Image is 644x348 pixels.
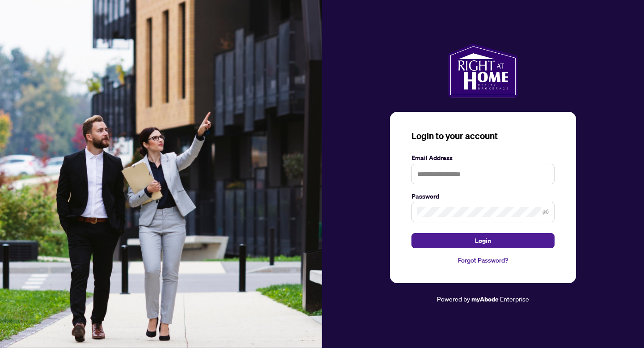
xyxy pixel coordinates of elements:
img: ma-logo [448,44,517,98]
label: Password [411,191,555,201]
a: myAbode [471,294,499,304]
span: Enterprise [500,295,529,303]
h3: Login to your account [411,130,555,142]
span: Powered by [437,295,470,303]
a: Forgot Password? [411,255,555,265]
label: Email Address [411,153,555,163]
span: eye-invisible [542,209,549,215]
button: Login [411,233,555,248]
span: Login [475,233,491,248]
